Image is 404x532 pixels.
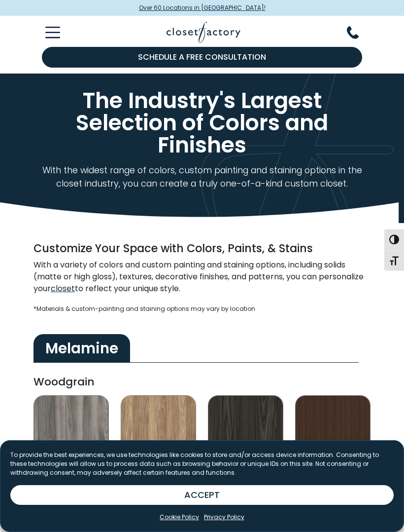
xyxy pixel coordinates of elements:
button: Toggle High Contrast [384,229,404,250]
img: Afternoon Nap [34,395,109,471]
a: Cookie Policy [160,513,199,522]
img: Closet Factory Logo [167,22,240,43]
span: Over 60 Locations in [GEOGRAPHIC_DATA]! [139,3,266,12]
button: Toggle Font size [384,250,404,270]
a: Privacy Policy [204,513,244,522]
h3: Melamine [34,334,130,362]
a: closet [51,283,75,294]
span: With the widest range of colors, custom painting and staining options in the closet industry, you... [42,164,362,190]
button: Phone Number [347,26,370,39]
button: Toggle Mobile Menu [34,27,60,38]
h4: Woodgrain [34,375,370,389]
a: Schedule a Free Consultation [42,47,362,68]
img: Black Tie [208,395,283,471]
p: With a variety of colors and custom painting and staining options, including solids (matte or hig... [34,259,370,295]
img: Apres Ski Melamine Sample [121,395,196,471]
h1: The Industry's Largest Selection of Colors and Finishes [34,89,370,156]
span: *Materials & custom-painting and staining options may vary by location [34,304,255,313]
img: Dark Chocolate Melamine [295,395,370,471]
h5: Customize Your Space with Colors, Paints, & Stains [34,243,370,255]
p: To provide the best experiences, we use technologies like cookies to store and/or access device i... [10,451,394,477]
button: ACCEPT [10,485,394,505]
